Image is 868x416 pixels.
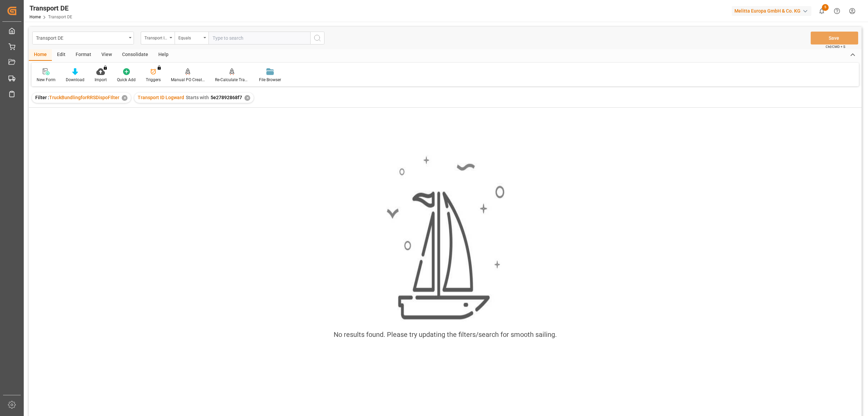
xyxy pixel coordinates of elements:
div: Quick Add [117,77,136,83]
input: Type to search [209,32,310,44]
button: search button [310,32,324,44]
div: ✕ [122,95,127,101]
button: open menu [175,32,209,44]
a: Home [29,15,41,19]
div: Transport DE [36,33,126,42]
div: Transport DE [29,3,72,13]
div: Manual PO Creation [171,77,205,83]
div: File Browser [259,77,281,83]
div: Consolidate [117,49,153,61]
div: No results found. Please try updating the filters/search for smooth sailing. [334,329,557,340]
div: New Form [37,77,56,83]
div: Help [153,49,174,61]
button: Save [811,32,858,44]
div: ✕ [244,95,250,101]
span: TruckBundlingforRRSDispoFIlter [49,95,119,100]
span: 5e27892868f7 [211,95,242,100]
div: Home [29,49,52,61]
button: show 5 new notifications [814,3,829,19]
img: smooth_sailing.jpeg [386,155,505,321]
button: Melitta Europa GmbH & Co. KG [732,4,814,17]
span: Filter : [35,95,49,100]
div: Format [71,49,96,61]
button: open menu [141,32,175,44]
button: Help Center [829,3,845,19]
span: Ctrl/CMD + S [826,44,845,49]
div: Edit [52,49,71,61]
div: Re-Calculate Transport Costs [215,77,249,83]
div: Equals [178,33,201,41]
div: Download [66,77,84,83]
div: View [96,49,117,61]
span: Transport ID Logward [138,95,184,100]
div: Melitta Europa GmbH & Co. KG [732,6,811,16]
span: 5 [822,4,829,11]
div: Transport ID Logward [144,33,167,41]
span: Starts with [186,95,209,100]
button: open menu [32,32,134,44]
